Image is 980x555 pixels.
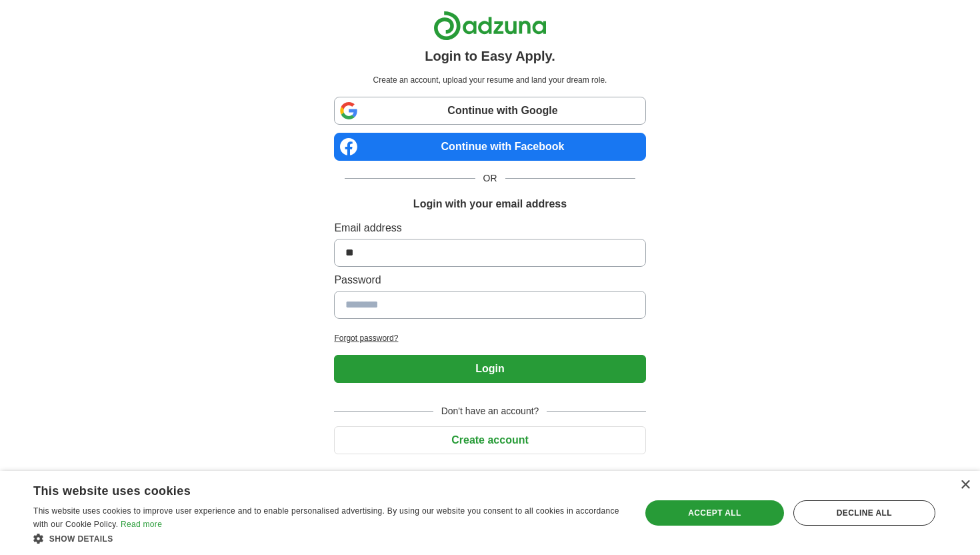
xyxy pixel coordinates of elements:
[433,404,547,418] span: Don't have an account?
[433,11,547,41] img: Adzuna logo
[960,480,970,490] div: Close
[334,434,645,446] a: Create account
[334,272,645,288] label: Password
[413,196,567,212] h1: Login with your email address
[337,74,643,86] p: Create an account, upload your resume and land your dream role.
[334,355,645,383] button: Login
[33,506,619,529] span: This website uses cookies to improve user experience and to enable personalised advertising. By u...
[645,500,784,526] div: Accept all
[334,332,645,344] a: Forgot password?
[334,470,645,482] a: Return to job advert
[334,97,645,125] a: Continue with Google
[425,46,555,66] h1: Login to Easy Apply.
[334,426,645,454] button: Create account
[793,500,935,526] div: Decline all
[49,534,113,544] span: Show details
[121,520,162,529] a: Read more, opens a new window
[334,133,645,161] a: Continue with Facebook
[33,532,623,545] div: Show details
[475,171,505,185] span: OR
[334,220,645,236] label: Email address
[33,479,589,499] div: This website uses cookies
